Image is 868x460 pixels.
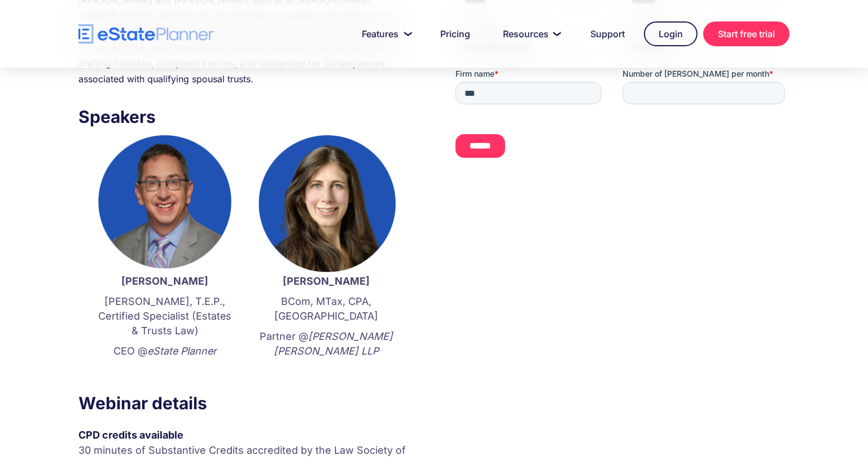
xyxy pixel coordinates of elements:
[78,429,183,441] strong: CPD credits available
[644,21,698,46] a: Login
[257,329,396,359] p: Partner @
[78,24,214,44] a: home
[121,275,208,287] strong: [PERSON_NAME]
[427,23,484,45] a: Pricing
[489,23,571,45] a: Resources
[703,21,790,46] a: Start free trial
[348,23,421,45] a: Features
[577,23,638,45] a: Support
[257,364,396,379] p: ‍
[78,390,413,416] h3: Webinar details
[274,330,393,357] em: [PERSON_NAME] [PERSON_NAME] LLP
[283,275,370,287] strong: [PERSON_NAME]
[95,294,234,338] p: [PERSON_NAME], T.E.P., Certified Specialist (Estates & Trusts Law)
[147,345,217,357] em: eState Planner
[257,294,396,324] p: BCom, MTax, CPA, [GEOGRAPHIC_DATA]
[78,104,413,130] h3: Speakers
[95,344,234,359] p: CEO @
[95,364,234,379] p: ‍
